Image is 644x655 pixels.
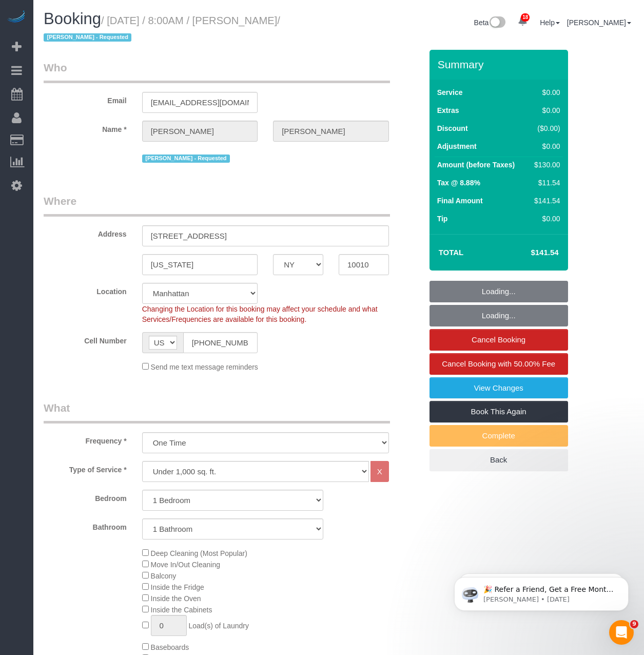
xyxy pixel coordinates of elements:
label: Extras [437,105,459,115]
a: Cancel Booking with 50.00% Fee [430,353,568,375]
span: Move In/Out Cleaning [151,561,220,569]
span: 18 [521,13,530,22]
span: Balcony [151,572,177,580]
input: First Name [142,121,258,142]
label: Tax @ 8.88% [437,178,480,188]
span: Cancel Booking with 50.00% Fee [442,359,555,368]
label: Bathroom [36,518,134,532]
div: ($0.00) [530,123,560,133]
label: Service [437,87,463,98]
a: Help [540,18,560,27]
div: $11.54 [530,178,560,188]
input: Last Name [273,121,389,142]
input: Cell Number [183,332,258,353]
small: / [DATE] / 8:00AM / [PERSON_NAME] [44,15,280,44]
span: Deep Cleaning (Most Popular) [151,549,247,557]
a: Cancel Booking [430,329,568,351]
span: Inside the Fridge [151,583,204,591]
span: Inside the Oven [151,594,201,603]
input: Zip Code [339,254,389,275]
span: Booking [44,10,101,28]
span: 9 [630,620,638,628]
span: Changing the Location for this booking may affect your schedule and what Services/Frequencies are... [142,305,378,323]
label: Bedroom [36,490,134,504]
label: Frequency * [36,432,134,446]
a: View Changes [430,377,568,399]
span: / [44,15,280,44]
legend: Who [44,60,390,83]
strong: Total [439,248,464,257]
span: Send me text message reminders [151,363,258,371]
input: Email [142,92,258,113]
label: Name * [36,121,134,134]
h3: Summary [438,59,563,70]
span: Load(s) of Laundry [188,622,249,630]
legend: Where [44,194,390,217]
label: Adjustment [437,141,477,151]
label: Amount (before Taxes) [437,160,515,170]
div: $0.00 [530,105,560,115]
span: [PERSON_NAME] - Requested [142,155,230,163]
legend: What [44,400,390,423]
div: $0.00 [530,87,560,98]
a: Beta [474,18,506,27]
label: Email [36,92,134,106]
iframe: Intercom live chat [609,620,634,645]
label: Address [36,225,134,239]
iframe: Intercom notifications message [439,555,644,627]
label: Discount [437,123,468,133]
label: Cell Number [36,332,134,346]
label: Type of Service * [36,461,134,475]
a: Book This Again [430,401,568,422]
input: City [142,254,258,275]
div: $141.54 [530,196,560,206]
label: Tip [437,214,448,224]
img: Automaid Logo [6,10,27,25]
label: Final Amount [437,196,483,206]
h4: $141.54 [500,248,558,257]
span: [PERSON_NAME] - Requested [44,33,131,42]
span: Inside the Cabinets [151,606,212,614]
img: New interface [489,16,505,30]
div: $0.00 [530,141,560,151]
div: $0.00 [530,214,560,224]
a: 18 [513,10,533,33]
label: Location [36,283,134,297]
span: Baseboards [151,643,189,651]
div: $130.00 [530,160,560,170]
a: [PERSON_NAME] [567,18,631,27]
a: Back [430,449,568,471]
